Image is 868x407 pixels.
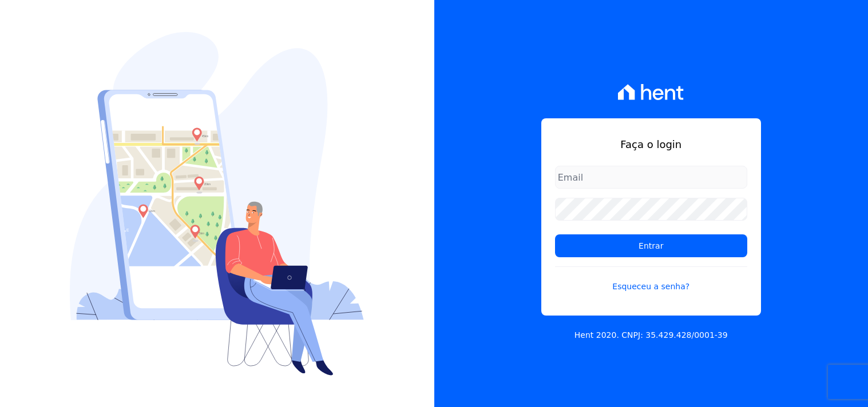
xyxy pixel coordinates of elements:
[555,166,747,189] input: Email
[555,137,747,152] h1: Faça o login
[574,329,728,341] p: Hent 2020. CNPJ: 35.429.428/0001-39
[555,266,747,293] a: Esqueceu a senha?
[70,32,364,376] img: Login
[555,234,747,257] input: Entrar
